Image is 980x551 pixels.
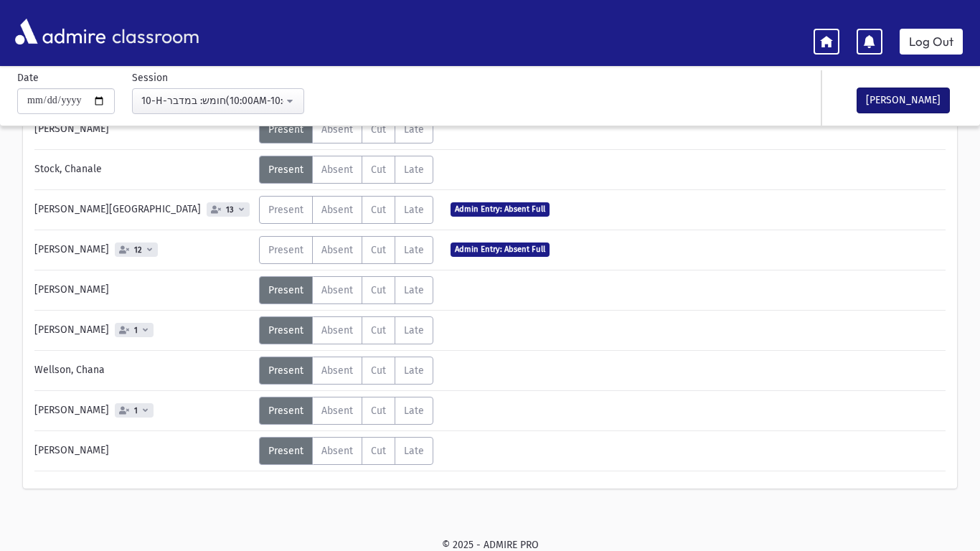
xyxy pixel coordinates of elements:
[132,88,304,114] button: 10-H-חומש: במדבר(10:00AM-10:45AM)
[131,245,145,255] span: 12
[109,13,199,51] span: classroom
[27,276,259,304] div: [PERSON_NAME]
[371,324,386,336] span: Cut
[321,164,353,176] span: Absent
[404,244,424,256] span: Late
[259,276,433,304] div: AttTypes
[27,437,259,465] div: [PERSON_NAME]
[268,244,303,256] span: Present
[404,204,424,216] span: Late
[268,123,303,136] span: Present
[404,164,424,176] span: Late
[268,324,303,336] span: Present
[857,88,950,113] button: [PERSON_NAME]
[404,284,424,296] span: Late
[268,284,303,296] span: Present
[259,357,433,385] div: AttTypes
[321,244,353,256] span: Absent
[321,324,353,336] span: Absent
[404,324,424,336] span: Late
[259,437,433,465] div: AttTypes
[27,316,259,344] div: [PERSON_NAME]
[27,196,259,224] div: [PERSON_NAME][GEOGRAPHIC_DATA]
[371,244,386,256] span: Cut
[131,406,141,415] span: 1
[371,405,386,417] span: Cut
[404,445,424,457] span: Late
[27,236,259,264] div: [PERSON_NAME]
[132,70,168,85] label: Session
[321,364,353,377] span: Absent
[321,284,353,296] span: Absent
[268,445,303,457] span: Present
[371,445,386,457] span: Cut
[404,123,424,136] span: Late
[141,93,283,108] div: 10-H-חומש: במדבר(10:00AM-10:45AM)
[259,397,433,425] div: AttTypes
[321,405,353,417] span: Absent
[259,236,433,264] div: AttTypes
[11,15,109,48] img: AdmirePro
[404,364,424,377] span: Late
[321,204,353,216] span: Absent
[268,364,303,377] span: Present
[404,405,424,417] span: Late
[371,204,386,216] span: Cut
[131,326,141,335] span: 1
[259,116,433,143] div: AttTypes
[259,316,433,344] div: AttTypes
[451,202,550,216] span: Admin Entry: Absent Full
[268,164,303,176] span: Present
[27,116,259,143] div: [PERSON_NAME]
[371,284,386,296] span: Cut
[223,205,237,215] span: 13
[27,397,259,425] div: [PERSON_NAME]
[259,156,433,184] div: AttTypes
[259,196,433,224] div: AttTypes
[17,70,39,85] label: Date
[27,156,259,184] div: Stock, Chanale
[451,242,550,256] span: Admin Entry: Absent Full
[371,123,386,136] span: Cut
[371,164,386,176] span: Cut
[321,123,353,136] span: Absent
[268,204,303,216] span: Present
[900,29,963,55] a: Log Out
[268,405,303,417] span: Present
[321,445,353,457] span: Absent
[27,357,259,385] div: Wellson, Chana
[371,364,386,377] span: Cut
